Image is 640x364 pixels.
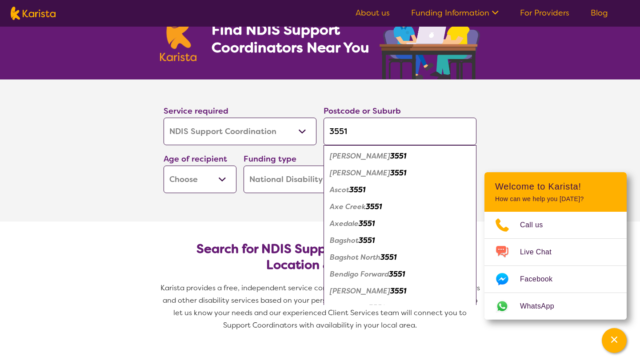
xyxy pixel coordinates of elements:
[356,8,390,18] a: About us
[330,269,389,279] em: Bendigo Forward
[602,328,627,353] button: Channel Menu
[212,21,376,56] h1: Find NDIS Support Coordinators Near You
[359,219,375,228] em: 3551
[328,266,472,283] div: Bendigo Forward 3551
[324,118,476,145] input: Type
[520,245,562,259] span: Live Chat
[380,2,480,79] img: support-coordination
[591,8,608,18] a: Blog
[330,185,349,194] em: Ascot
[160,13,196,61] img: Karista logo
[390,151,406,161] em: 3551
[484,212,627,320] ul: Choose channel
[484,172,627,320] div: Channel Menu
[330,219,359,228] em: Axedale
[171,241,469,273] h2: Search for NDIS Support Coordinators by Location & Needs
[330,236,359,245] em: Bagshot
[328,198,472,215] div: Axe Creek 3551
[324,106,401,116] label: Postcode or Suburb
[380,253,396,262] em: 3551
[328,283,472,300] div: Cornella 3551
[328,148,472,165] div: Arnold 3551
[328,300,472,317] div: Creek View 3551
[328,232,472,249] div: Bagshot 3551
[11,7,56,20] img: Karista logo
[330,202,366,211] em: Axe Creek
[495,195,616,203] p: How can we help you [DATE]?
[495,181,616,192] h2: Welcome to Karista!
[330,168,390,178] em: [PERSON_NAME]
[244,154,296,164] label: Funding type
[366,202,382,211] em: 3551
[330,253,380,262] em: Bagshot North
[411,8,499,18] a: Funding Information
[328,215,472,232] div: Axedale 3551
[164,154,227,164] label: Age of recipient
[520,218,554,232] span: Call us
[330,286,390,296] em: [PERSON_NAME]
[160,283,482,330] span: Karista provides a free, independent service connecting you with NDIS Support Coordinators and ot...
[349,185,365,194] em: 3551
[520,273,563,286] span: Facebook
[359,236,375,245] em: 3551
[330,303,368,313] em: Creek View
[328,182,472,198] div: Ascot 3551
[520,300,565,313] span: WhatsApp
[164,106,228,116] label: Service required
[328,165,472,182] div: Arnold West 3551
[520,8,569,18] a: For Providers
[389,269,405,279] em: 3551
[390,168,406,178] em: 3551
[390,286,406,296] em: 3551
[330,151,390,161] em: [PERSON_NAME]
[368,303,384,313] em: 3551
[484,293,627,320] a: Web link opens in a new tab.
[328,249,472,266] div: Bagshot North 3551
